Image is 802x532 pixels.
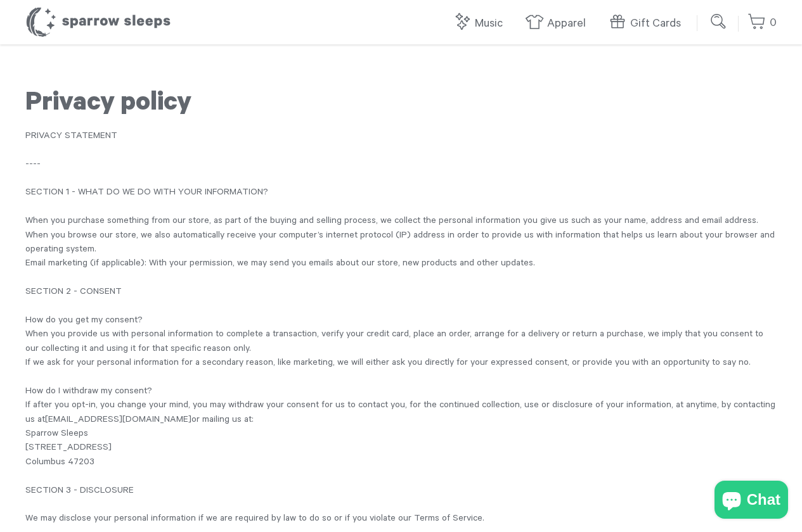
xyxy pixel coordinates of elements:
[453,10,509,37] a: Music
[711,481,792,522] inbox-online-store-chat: Shopify online store chat
[25,6,171,38] h1: Sparrow Sleeps
[608,10,687,37] a: Gift Cards
[25,458,94,468] span: Columbus 47203
[525,10,592,37] a: Apparel
[747,9,777,37] a: 0
[25,89,777,121] h1: Privacy policy
[706,9,732,34] input: Submit
[45,415,191,426] span: [EMAIL_ADDRESS][DOMAIN_NAME]
[25,443,112,453] span: [STREET_ADDRESS]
